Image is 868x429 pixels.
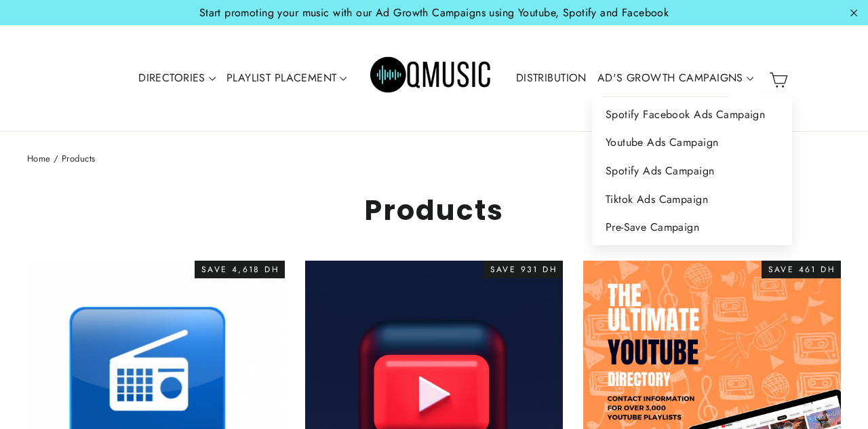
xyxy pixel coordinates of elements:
div: Save 4,618 dh [195,261,285,278]
nav: breadcrumbs [27,152,841,166]
a: Youtube Ads Campaign [592,128,792,157]
span: / [54,152,58,165]
a: Tiktok Ads Campaign [592,185,792,214]
a: Pre-Save Campaign [592,213,792,242]
div: Save 931 dh [484,261,563,278]
a: AD'S GROWTH CAMPAIGNS [592,62,759,94]
span: Products [62,152,95,165]
a: DISTRIBUTION [511,62,592,94]
a: Spotify Facebook Ads Campaign [592,100,792,129]
div: Save 461 dh [762,261,841,278]
h1: Products [27,193,841,227]
a: PLAYLIST PLACEMENT [221,62,353,94]
a: Spotify Ads Campaign [592,157,792,185]
div: Primary [99,39,764,118]
a: DIRECTORIES [133,62,221,94]
img: Q Music Promotions [370,48,492,109]
a: Home [27,152,51,165]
